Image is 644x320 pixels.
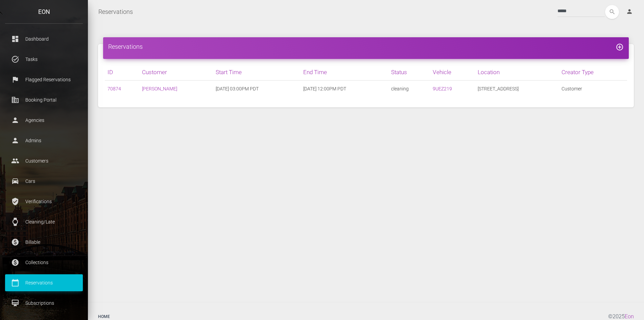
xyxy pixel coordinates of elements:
a: Reservations [98,3,133,20]
th: Status [388,64,430,81]
i: person [626,8,633,15]
p: Tasks [10,54,78,64]
p: Collections [10,257,78,268]
p: Subscriptions [10,298,78,308]
a: add_circle_outline [616,43,624,50]
a: verified_user Verifications [5,193,83,210]
a: 70874 [108,86,121,91]
td: Customer [559,81,627,97]
a: person Admins [5,132,83,149]
td: [DATE] 12:00PM PDT [301,81,388,97]
th: ID [105,64,139,81]
p: Verifications [10,196,78,207]
a: paid Billable [5,234,83,251]
td: [STREET_ADDRESS] [475,81,559,97]
th: Vehicle [430,64,475,81]
button: search [605,5,619,19]
p: Billable [10,237,78,247]
a: paid Collections [5,254,83,271]
a: corporate_fare Booking Portal [5,91,83,108]
a: person [621,5,639,19]
i: add_circle_outline [616,43,624,51]
a: 9UEZ219 [433,86,452,91]
p: Admins [10,135,78,146]
a: [PERSON_NAME] [142,86,177,91]
th: Start Time [213,64,301,81]
p: Agencies [10,115,78,125]
p: Customers [10,156,78,166]
a: Eon [625,313,634,320]
h4: Reservations [108,42,624,51]
p: Cleaning/Late [10,217,78,227]
a: task_alt Tasks [5,51,83,68]
th: End Time [301,64,388,81]
a: calendar_today Reservations [5,274,83,291]
a: dashboard Dashboard [5,30,83,47]
th: Customer [139,64,213,81]
a: watch Cleaning/Late [5,213,83,230]
th: Creator Type [559,64,627,81]
p: Flagged Reservations [10,74,78,85]
p: Booking Portal [10,95,78,105]
td: [DATE] 03:00PM PDT [213,81,301,97]
a: flag Flagged Reservations [5,71,83,88]
p: Reservations [10,278,78,288]
td: cleaning [388,81,430,97]
a: people Customers [5,152,83,169]
a: person Agencies [5,112,83,129]
th: Location [475,64,559,81]
a: drive_eta Cars [5,173,83,190]
a: card_membership Subscriptions [5,295,83,312]
p: Dashboard [10,34,78,44]
p: Cars [10,176,78,186]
